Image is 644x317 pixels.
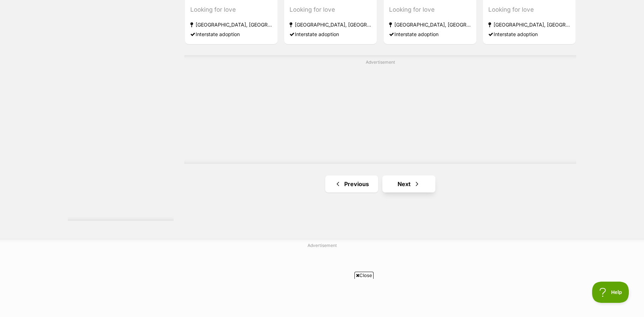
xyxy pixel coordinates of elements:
span: Close [354,272,374,279]
div: Looking for love [389,5,471,14]
iframe: Advertisement [209,68,551,157]
div: Interstate adoption [488,29,570,39]
strong: [GEOGRAPHIC_DATA], [GEOGRAPHIC_DATA] [488,19,570,29]
div: Interstate adoption [389,29,471,39]
iframe: Help Scout Beacon - Open [592,282,630,303]
div: Looking for love [290,5,371,14]
nav: Pagination [184,175,576,192]
div: Looking for love [488,5,570,14]
div: Interstate adoption [190,29,272,39]
iframe: Advertisement [68,1,174,214]
strong: [GEOGRAPHIC_DATA], [GEOGRAPHIC_DATA] [190,19,272,29]
strong: [GEOGRAPHIC_DATA], [GEOGRAPHIC_DATA] [290,19,371,29]
a: Next page [382,175,435,192]
div: Advertisement [184,55,576,164]
div: Looking for love [190,5,272,14]
a: Previous page [325,175,378,192]
div: Interstate adoption [290,29,371,39]
iframe: Advertisement [193,282,451,313]
strong: [GEOGRAPHIC_DATA], [GEOGRAPHIC_DATA] [389,19,471,29]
